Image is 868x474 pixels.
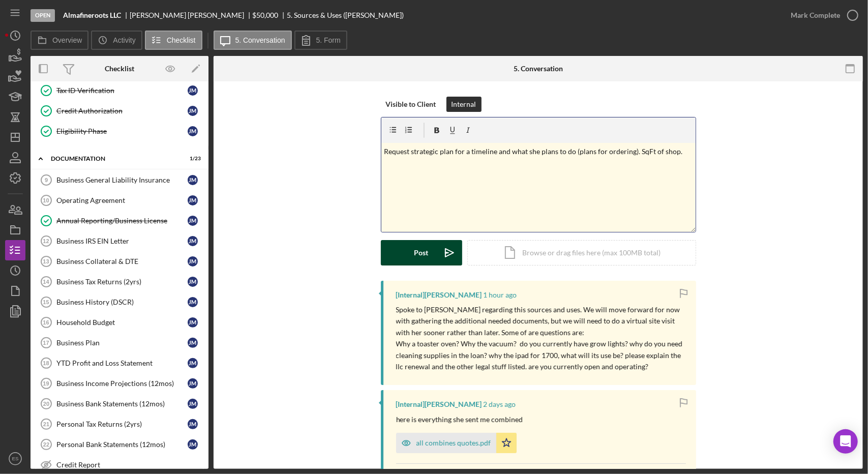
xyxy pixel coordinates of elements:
[294,31,347,50] button: 5. Form
[188,439,198,450] div: J M
[235,36,285,44] label: 5. Conversation
[43,299,49,305] tspan: 15
[396,433,517,453] button: all combines quotes.pdf
[43,401,49,407] tspan: 20
[36,170,203,190] a: 9Business General Liability InsuranceJM
[381,240,462,265] button: Post
[43,380,49,387] tspan: 19
[287,11,404,19] div: 5. Sources & Uses ([PERSON_NAME])
[514,65,563,73] div: 5. Conversation
[188,106,198,116] div: J M
[56,298,188,306] div: Business History (DSCR)
[188,236,198,246] div: J M
[188,338,198,348] div: J M
[5,449,25,469] button: ES
[36,272,203,292] a: 14Business Tax Returns (2yrs)JM
[484,291,517,299] time: 2025-10-15 15:04
[56,461,203,469] div: Credit Report
[56,278,188,286] div: Business Tax Returns (2yrs)
[253,11,279,19] span: $50,000
[31,9,55,22] div: Open
[43,421,49,427] tspan: 21
[43,258,49,264] tspan: 13
[105,65,134,73] div: Checklist
[396,304,686,338] p: Spoke to [PERSON_NAME] regarding this sources and uses. We will move forward for now with gatheri...
[36,434,203,455] a: 22Personal Bank Statements (12mos)JM
[56,237,188,245] div: Business IRS EIN Letter
[36,121,203,141] a: Eligibility PhaseJM
[43,238,49,244] tspan: 12
[316,36,341,44] label: 5. Form
[188,277,198,287] div: J M
[414,240,429,265] div: Post
[56,420,188,428] div: Personal Tax Returns (2yrs)
[36,292,203,312] a: 15Business History (DSCR)JM
[56,196,188,204] div: Operating Agreement
[167,36,196,44] label: Checklist
[188,317,198,328] div: J M
[188,419,198,429] div: J M
[43,340,49,346] tspan: 17
[12,456,19,462] text: ES
[56,318,188,327] div: Household Budget
[130,11,253,19] div: [PERSON_NAME] [PERSON_NAME]
[446,97,482,112] button: Internal
[43,319,49,325] tspan: 16
[396,338,686,372] p: Why a toaster oven? Why the vacuum? do you currently have grow lights? why do you need cleaning s...
[36,251,203,272] a: 13Business Collateral & DTEJM
[56,107,188,115] div: Credit Authorization
[52,36,82,44] label: Overview
[56,359,188,367] div: YTD Profit and Loss Statement
[188,126,198,136] div: J M
[91,31,142,50] button: Activity
[36,394,203,414] a: 20Business Bank Statements (12mos)JM
[484,400,516,408] time: 2025-10-13 17:20
[36,80,203,101] a: Tax ID VerificationJM
[63,11,121,19] b: Almafineroots LLC
[36,312,203,333] a: 16Household BudgetJM
[781,5,863,25] button: Mark Complete
[56,400,188,408] div: Business Bank Statements (12mos)
[36,211,203,231] a: Annual Reporting/Business LicenseJM
[188,378,198,389] div: J M
[145,31,202,50] button: Checklist
[188,256,198,266] div: J M
[45,177,48,183] tspan: 9
[188,85,198,96] div: J M
[36,414,203,434] a: 21Personal Tax Returns (2yrs)JM
[396,400,482,408] div: [Internal] [PERSON_NAME]
[43,441,49,448] tspan: 22
[31,31,88,50] button: Overview
[56,176,188,184] div: Business General Liability Insurance
[386,97,436,112] div: Visible to Client
[188,175,198,185] div: J M
[36,333,203,353] a: 17Business PlanJM
[51,156,175,162] div: Documentation
[56,440,188,449] div: Personal Bank Statements (12mos)
[36,353,203,373] a: 18YTD Profit and Loss StatementJM
[43,360,49,366] tspan: 18
[56,86,188,95] div: Tax ID Verification
[36,190,203,211] a: 10Operating AgreementJM
[396,291,482,299] div: [Internal] [PERSON_NAME]
[43,279,49,285] tspan: 14
[452,97,476,112] div: Internal
[791,5,840,25] div: Mark Complete
[416,439,491,447] div: all combines quotes.pdf
[56,379,188,388] div: Business Income Projections (12mos)
[188,216,198,226] div: J M
[188,399,198,409] div: J M
[56,217,188,225] div: Annual Reporting/Business License
[56,257,188,265] div: Business Collateral & DTE
[43,197,49,203] tspan: 10
[56,127,188,135] div: Eligibility Phase
[36,101,203,121] a: Credit AuthorizationJM
[113,36,135,44] label: Activity
[214,31,292,50] button: 5. Conversation
[183,156,201,162] div: 1 / 23
[56,339,188,347] div: Business Plan
[384,146,693,157] p: Request strategic plan for a timeline and what she plans to do (plans for ordering). SqFt of shop.
[36,373,203,394] a: 19Business Income Projections (12mos)JM
[381,97,441,112] button: Visible to Client
[188,195,198,205] div: J M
